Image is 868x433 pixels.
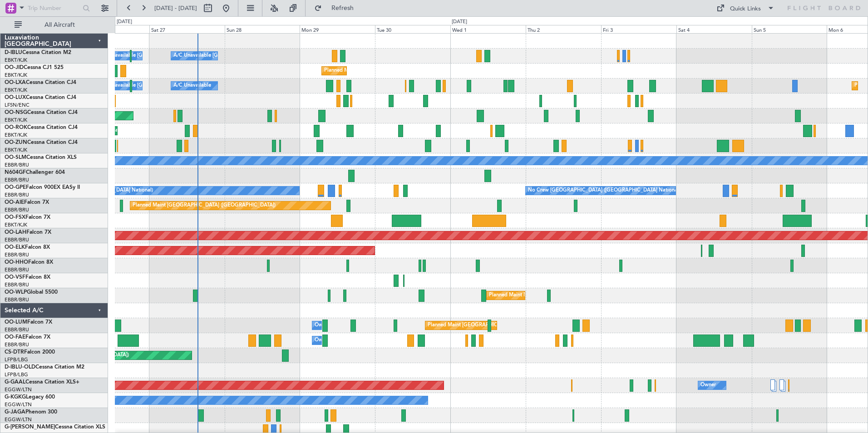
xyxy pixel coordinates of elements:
div: A/C Unavailable [GEOGRAPHIC_DATA]-[GEOGRAPHIC_DATA] [173,49,318,63]
span: D-IBLU [5,50,22,55]
button: Refresh [310,1,365,15]
div: A/C Unavailable [173,79,211,93]
div: Owner Melsbroek Air Base [315,319,376,332]
span: OO-LXA [5,80,26,85]
a: EGGW/LTN [5,416,32,423]
a: OO-ROKCessna Citation CJ4 [5,125,78,130]
a: OO-ZUNCessna Citation CJ4 [5,140,78,145]
span: Refresh [324,5,362,11]
a: OO-VSFFalcon 8X [5,275,50,280]
span: OO-WLP [5,290,27,295]
a: OO-HHOFalcon 8X [5,260,53,265]
div: Thu 2 [526,25,601,33]
a: EBKT/KJK [5,147,27,153]
a: EBBR/BRU [5,266,29,273]
span: OO-NSG [5,110,27,115]
span: OO-GPE [5,185,26,190]
a: EBBR/BRU [5,162,29,168]
a: G-GAALCessna Citation XLS+ [5,379,79,385]
span: G-KGKG [5,394,26,400]
div: Quick Links [730,5,761,14]
a: G-[PERSON_NAME]Cessna Citation XLS [5,424,105,430]
span: OO-JID [5,65,24,70]
div: [DATE] [452,18,467,26]
a: OO-AIEFalcon 7X [5,200,49,205]
a: LFPB/LBG [5,371,28,378]
a: EBBR/BRU [5,326,29,333]
div: Planned Maint [GEOGRAPHIC_DATA] ([GEOGRAPHIC_DATA]) [133,199,276,212]
a: EBBR/BRU [5,296,29,303]
span: OO-VSF [5,275,25,280]
a: OO-LXACessna Citation CJ4 [5,80,76,85]
a: OO-LUXCessna Citation CJ4 [5,95,76,100]
span: OO-ROK [5,125,27,130]
span: OO-LUX [5,95,26,100]
span: [DATE] - [DATE] [154,4,197,12]
span: G-GAAL [5,379,25,385]
a: OO-GPEFalcon 900EX EASy II [5,185,80,190]
a: EBBR/BRU [5,281,29,288]
div: No Crew [GEOGRAPHIC_DATA] ([GEOGRAPHIC_DATA] National) [528,184,680,197]
span: D-IBLU-OLD [5,364,35,370]
div: Planned Maint [GEOGRAPHIC_DATA] ([GEOGRAPHIC_DATA] National) [428,319,592,332]
a: D-IBLU-OLDCessna Citation M2 [5,364,84,370]
div: Sun 28 [225,25,300,33]
a: EBKT/KJK [5,132,27,138]
span: OO-ZUN [5,140,27,145]
a: EBKT/KJK [5,72,27,79]
span: OO-LUM [5,320,27,325]
a: EBKT/KJK [5,221,27,228]
button: All Aircraft [10,18,99,32]
a: OO-SLMCessna Citation XLS [5,155,77,160]
span: G-[PERSON_NAME] [5,424,55,430]
a: EBBR/BRU [5,251,29,258]
a: LFPB/LBG [5,356,28,363]
a: LFSN/ENC [5,102,30,108]
span: OO-SLM [5,155,26,160]
a: EBBR/BRU [5,177,29,183]
a: D-IBLUCessna Citation M2 [5,50,71,55]
div: Owner Melsbroek Air Base [315,334,376,347]
span: OO-HHO [5,260,28,265]
div: Planned Maint Kortrijk-[GEOGRAPHIC_DATA] [324,64,430,78]
div: Sun 5 [752,25,827,33]
div: Owner [700,379,716,392]
a: OO-FSXFalcon 7X [5,215,50,220]
button: Quick Links [712,1,779,15]
a: EBBR/BRU [5,192,29,198]
a: EBBR/BRU [5,207,29,213]
div: Sat 4 [676,25,752,33]
a: N604GFChallenger 604 [5,170,65,175]
input: Trip Number [28,1,80,15]
span: OO-ELK [5,245,25,250]
a: OO-LUMFalcon 7X [5,320,52,325]
div: Fri 3 [601,25,676,33]
div: Tue 30 [375,25,450,33]
div: Mon 29 [300,25,375,33]
a: OO-FAEFalcon 7X [5,335,50,340]
a: EBKT/KJK [5,117,27,123]
div: Planned Maint Milan (Linate) [489,289,554,302]
a: G-JAGAPhenom 300 [5,409,57,415]
a: EGGW/LTN [5,401,32,408]
span: OO-FSX [5,215,25,220]
a: OO-JIDCessna CJ1 525 [5,65,64,70]
span: OO-FAE [5,335,25,340]
a: EBBR/BRU [5,341,29,348]
a: OO-LAHFalcon 7X [5,230,51,235]
a: OO-ELKFalcon 8X [5,245,50,250]
span: CS-DTR [5,349,24,355]
span: OO-AIE [5,200,24,205]
span: All Aircraft [24,22,96,28]
span: OO-LAH [5,230,26,235]
div: Sat 27 [149,25,225,33]
div: Wed 1 [450,25,526,33]
a: OO-NSGCessna Citation CJ4 [5,110,78,115]
span: N604GF [5,170,26,175]
a: EBKT/KJK [5,57,27,64]
div: [DATE] [117,18,132,26]
a: OO-WLPGlobal 5500 [5,290,58,295]
a: EBKT/KJK [5,87,27,93]
a: G-KGKGLegacy 600 [5,394,55,400]
a: CS-DTRFalcon 2000 [5,349,55,355]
